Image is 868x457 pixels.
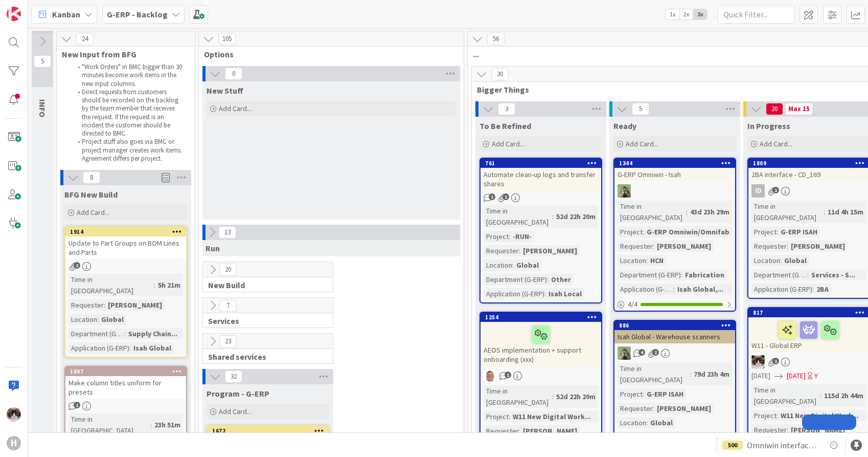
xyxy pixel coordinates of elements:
span: Omniwin interface HCN Test [747,439,819,451]
span: : [686,206,688,217]
div: Location [751,255,780,266]
div: 79d 23h 4m [691,368,732,380]
span: : [544,288,546,299]
span: : [643,388,644,400]
a: 1344G-ERP Omniwin - IsahTTTime in [GEOGRAPHIC_DATA]:43d 23h 29mProject:G-ERP Omniwin/OmnifabReque... [613,158,736,312]
b: G-ERP - Backlog [107,9,168,19]
div: 1914 [70,228,186,235]
div: [PERSON_NAME] [788,241,848,252]
span: Add Card... [77,208,109,217]
span: 1 [502,193,509,200]
span: : [673,284,675,295]
span: 24 [76,33,94,45]
div: Automate clean-up logs and transfer shares [481,168,601,190]
div: 886 [614,321,735,330]
div: Project [751,226,776,237]
span: [DATE] [751,371,770,381]
span: : [681,269,682,280]
span: : [824,206,825,217]
div: Max 15 [788,106,810,112]
div: Department (G-ERP) [68,328,124,339]
div: Department (G-ERP) [618,431,673,443]
span: 1 [652,349,659,356]
span: : [643,226,644,237]
div: 761 [485,160,601,167]
span: : [780,255,782,266]
a: 1897Make column titles uniform for presetsTime in [GEOGRAPHIC_DATA]:23h 51m [64,366,187,440]
div: [PERSON_NAME] [654,403,714,414]
div: lD [481,369,601,382]
div: TT [614,184,735,198]
span: : [820,390,821,401]
div: H [7,436,21,450]
div: W11 New Digital Work... [510,411,593,422]
span: Options [204,49,451,59]
span: : [129,342,131,354]
div: Requester [751,241,787,252]
div: Requester [618,403,653,414]
div: Time in [GEOGRAPHIC_DATA] [618,201,686,223]
span: : [552,211,554,222]
div: Isah Local [546,288,584,299]
span: To Be Refined [479,121,531,131]
div: G-ERP Omniwin/Omnifab [644,226,732,237]
div: HCN [648,255,666,266]
div: TT [614,346,735,360]
li: "Work Orders" in BMC bigger than 30 minutes become work items in the new input columns. [72,63,183,88]
div: 1897 [65,367,186,376]
span: 1x [666,9,679,19]
span: : [673,431,675,443]
span: 105 [218,33,236,45]
div: 500 [722,441,743,450]
div: Requester [484,245,519,256]
div: Global [514,259,541,271]
span: : [787,241,788,252]
div: 2BA [814,284,831,295]
div: 5h 21m [155,279,183,291]
div: 11d 4h 15m [825,206,866,217]
span: Ready [613,121,636,131]
span: 20 [766,103,783,115]
li: Project stuff also goes via BMC or project manager creates work items. Agreement differs per proj... [72,138,183,163]
div: 1897Make column titles uniform for presets [65,367,186,399]
span: : [653,241,654,252]
span: : [509,411,510,422]
div: Requester [618,241,653,252]
span: 4 [638,349,645,356]
div: Application (G-ERP) [751,284,812,295]
div: 1672 [212,427,328,434]
span: 8 [83,171,100,184]
span: : [97,314,99,325]
div: Isah Global [131,342,174,354]
div: Time in [GEOGRAPHIC_DATA] [618,363,690,385]
span: Add Card... [219,104,252,113]
span: Add Card... [492,139,524,148]
div: 23h 51m [152,419,183,430]
span: 5 [632,103,649,115]
img: TT [618,184,631,198]
div: 1914Update to Part Groups on BOM Lines and Parts [65,227,186,259]
span: Shared services [208,352,320,362]
div: Global [99,314,126,325]
span: 1 [505,372,511,378]
span: : [690,368,691,380]
span: 2 [74,262,80,269]
div: Fabrication [682,269,727,280]
div: 886Isah Global - Warehouse scanners [614,321,735,343]
span: : [509,231,510,242]
span: 7 [219,299,237,312]
div: Services - S... [809,269,858,280]
div: Time in [GEOGRAPHIC_DATA] [484,385,552,408]
div: Application (G-ERP) [484,288,544,299]
div: Time in [GEOGRAPHIC_DATA] [751,201,824,223]
div: Project [484,231,509,242]
div: Requester [68,299,104,311]
span: 2x [679,9,693,19]
span: 1 [772,187,779,193]
div: Make column titles uniform for presets [65,376,186,399]
div: Y [814,371,818,381]
div: 43d 23h 29m [688,206,732,217]
span: : [519,245,520,256]
span: : [150,419,152,430]
div: G-ERP ISAH [778,226,820,237]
